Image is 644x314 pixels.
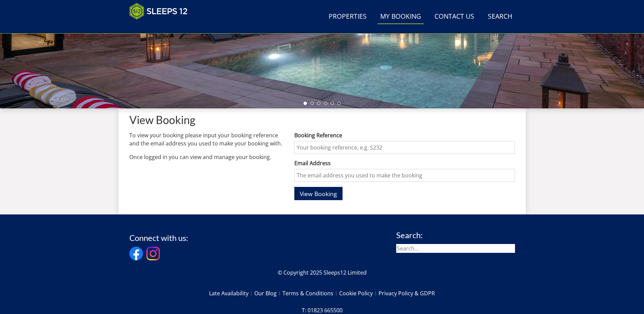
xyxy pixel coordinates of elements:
[339,287,379,299] a: Cookie Policy
[396,231,515,240] h3: Search:
[294,131,515,139] label: Booking Reference
[294,159,515,167] label: Email Address
[129,153,284,161] p: Once logged in you can view and manage your booking.
[396,244,515,253] input: Search...
[129,268,515,277] p: © Copyright 2025 Sleeps12 Limited
[254,287,282,299] a: Our Blog
[294,141,515,154] input: Your booking reference, e.g. S232
[282,287,339,299] a: Terms & Conditions
[300,190,337,198] span: View Booking
[129,3,188,20] img: Sleeps 12
[378,9,424,24] a: My Booking
[129,114,515,126] h1: View Booking
[129,233,188,242] h3: Connect with us:
[379,287,435,299] a: Privacy Policy & GDPR
[294,169,515,182] input: The email address you used to make the booking
[432,9,477,24] a: Contact Us
[294,187,343,200] button: View Booking
[326,9,369,24] a: Properties
[146,247,160,260] img: Instagram
[209,287,254,299] a: Late Availability
[485,9,515,24] a: Search
[126,24,197,30] iframe: Customer reviews powered by Trustpilot
[129,131,284,147] p: To view your booking please input your booking reference and the email address you used to make y...
[129,247,143,260] img: Facebook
